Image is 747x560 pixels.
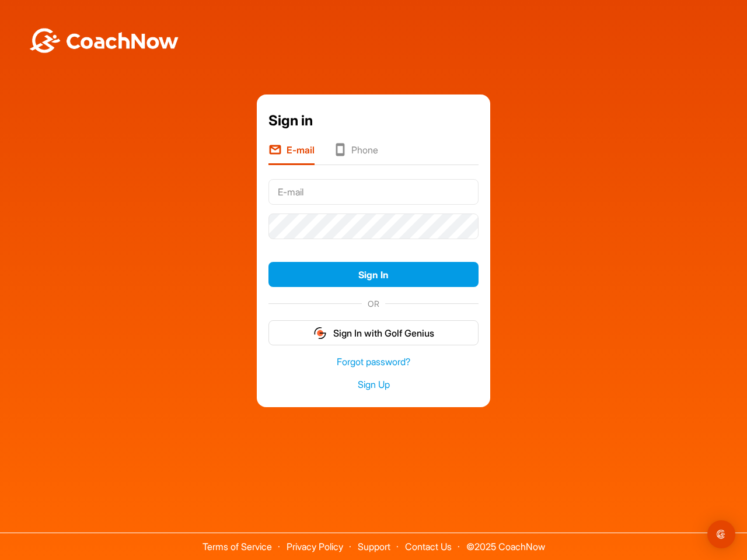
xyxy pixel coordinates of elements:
img: gg_logo [313,326,327,340]
div: Sign in [268,110,479,131]
a: Support [358,541,390,552]
img: BwLJSsUCoWCh5upNqxVrqldRgqLPVwmV24tXu5FoVAoFEpwwqQ3VIfuoInZCoVCoTD4vwADAC3ZFMkVEQFDAAAAAElFTkSuQmCC [28,28,180,53]
li: E-mail [268,143,315,165]
a: Terms of Service [203,541,272,552]
span: © 2025 CoachNow [460,533,551,551]
a: Privacy Policy [287,541,343,552]
div: Open Intercom Messenger [707,520,735,548]
a: Contact Us [405,541,452,552]
li: Phone [333,143,378,165]
input: E-mail [268,179,479,205]
a: Forgot password? [268,355,479,369]
button: Sign In with Golf Genius [268,320,479,345]
a: Sign Up [268,378,479,391]
button: Sign In [268,262,479,287]
span: OR [362,297,385,310]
